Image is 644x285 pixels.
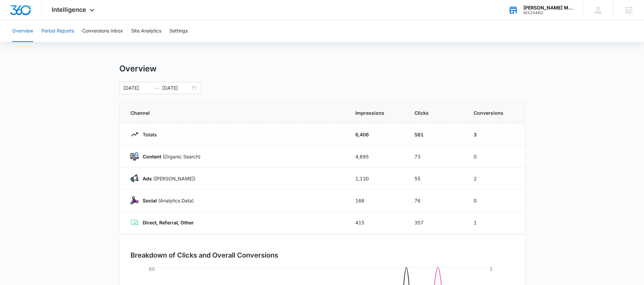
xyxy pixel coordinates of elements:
td: 561 [406,124,466,146]
td: 415 [347,212,406,234]
img: Social [130,196,139,204]
button: Settings [169,20,188,42]
span: Channel [130,109,339,116]
span: swap-right [154,85,160,91]
img: Ads [130,174,139,182]
span: Impressions [355,109,398,116]
p: (Organic Search) [139,153,200,160]
span: Intelligence [52,6,86,13]
td: 6,406 [347,124,406,146]
button: Overview [12,20,33,42]
td: 4,695 [347,146,406,168]
strong: Social [143,198,157,203]
strong: Direct, Referral, Other [143,220,194,225]
td: 76 [406,190,466,212]
div: account id [523,10,573,15]
p: ([PERSON_NAME]) [139,175,195,182]
td: 3 [466,124,525,146]
span: Conversions [474,109,514,116]
td: 1,130 [347,168,406,190]
strong: Ads [143,176,152,181]
input: Start date [123,84,151,92]
td: 1 [466,212,525,234]
p: Totals [139,131,157,138]
tspan: 80 [149,266,155,272]
td: 357 [406,212,466,234]
img: Content [130,152,139,160]
strong: Content [143,154,161,159]
h1: Overview [119,64,157,74]
button: Conversions Inbox [82,20,123,42]
button: Period Reports [41,20,74,42]
td: 55 [406,168,466,190]
td: 73 [406,146,466,168]
td: 2 [466,168,525,190]
tspan: 2 [490,266,493,272]
p: (Analytics Data) [139,197,194,204]
td: 0 [466,146,525,168]
button: Site Analytics [131,20,161,42]
h3: Breakdown of Clicks and Overall Conversions [130,250,278,260]
span: Clicks [414,109,457,116]
span: to [154,85,160,91]
td: 166 [347,190,406,212]
div: account name [523,5,573,10]
input: End date [162,84,190,92]
td: 0 [466,190,525,212]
